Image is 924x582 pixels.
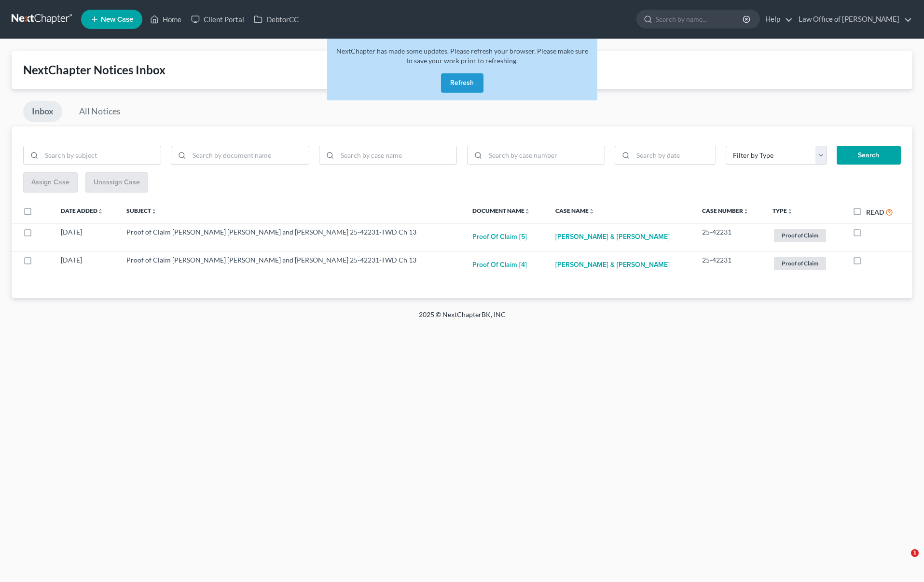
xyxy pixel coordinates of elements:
td: [DATE] [53,251,119,279]
button: Search [837,146,901,165]
span: NextChapter has made some updates. Please refresh your browser. Please make sure to save your wor... [336,47,588,65]
input: Search by name... [656,10,744,28]
td: 25-42231 [694,251,765,279]
td: Proof of Claim [PERSON_NAME] [PERSON_NAME] and [PERSON_NAME] 25-42231-TWD Ch 13 [119,223,465,251]
i: unfold_more [524,208,530,214]
a: Proof of Claim [772,255,837,271]
a: Case Nameunfold_more [555,207,594,214]
a: Inbox [23,101,62,122]
input: Search by subject [41,146,161,165]
a: Help [760,11,793,28]
input: Search by case name [337,146,456,165]
span: Proof of Claim [774,257,826,270]
a: Home [145,11,186,28]
div: 2025 © NextChapterBK, INC [187,310,737,327]
td: 25-42231 [694,223,765,251]
iframe: Intercom live chat [891,549,914,572]
span: New Case [101,16,133,23]
div: NextChapter Notices Inbox [23,62,901,78]
a: [PERSON_NAME] & [PERSON_NAME] [555,227,670,247]
i: unfold_more [787,208,793,214]
a: Document Nameunfold_more [472,207,530,214]
a: Law Office of [PERSON_NAME] [794,11,912,28]
button: Proof of Claim [5] [472,227,527,247]
a: Case Numberunfold_more [702,207,749,214]
input: Search by case number [485,146,605,165]
i: unfold_more [97,208,103,214]
button: Proof of Claim [4] [472,255,527,275]
span: 1 [911,549,919,557]
a: All Notices [70,101,129,122]
label: Read [866,207,884,217]
a: Date Addedunfold_more [61,207,103,214]
a: DebtorCC [249,11,303,28]
input: Search by document name [189,146,308,165]
a: [PERSON_NAME] & [PERSON_NAME] [555,255,670,275]
input: Search by date [633,146,716,165]
button: Refresh [441,73,483,93]
i: unfold_more [151,208,157,214]
td: Proof of Claim [PERSON_NAME] [PERSON_NAME] and [PERSON_NAME] 25-42231-TWD Ch 13 [119,251,465,279]
span: Proof of Claim [774,229,826,242]
td: [DATE] [53,223,119,251]
a: Typeunfold_more [772,207,793,214]
i: unfold_more [589,208,594,214]
i: unfold_more [743,208,749,214]
a: Client Portal [186,11,249,28]
a: Proof of Claim [772,227,837,243]
a: Subjectunfold_more [126,207,157,214]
